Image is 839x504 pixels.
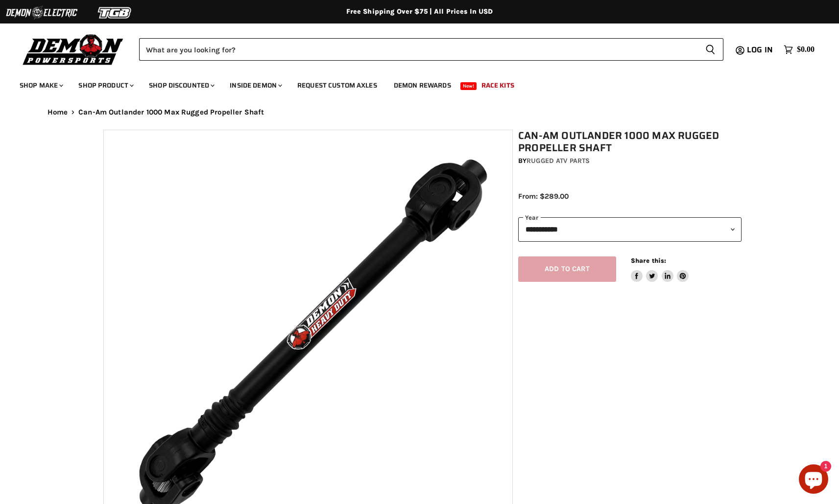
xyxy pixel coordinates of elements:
a: Shop Product [71,75,140,95]
div: Free Shipping Over $75 | All Prices In USD [28,7,812,16]
a: $0.00 [779,43,819,57]
span: Share this: [631,257,666,264]
a: Shop Discounted [142,75,220,95]
a: Shop Make [12,75,69,95]
div: by [518,156,742,166]
a: Home [48,108,68,116]
img: Demon Powersports [20,32,127,67]
span: $0.00 [797,45,815,54]
a: Rugged ATV Parts [527,157,590,165]
span: Log in [747,44,773,56]
a: Log in [743,46,779,54]
a: Inside Demon [222,75,288,95]
a: Race Kits [474,75,522,95]
inbox-online-store-chat: Shopify online store chat [796,464,831,496]
img: Demon Electric Logo 2 [5,3,78,22]
form: Product [139,38,723,61]
span: Can-Am Outlander 1000 Max Rugged Propeller Shaft [78,108,264,116]
ul: Main menu [12,71,812,95]
button: Search [697,38,723,61]
img: TGB Logo 2 [78,3,152,22]
span: New! [460,82,477,90]
span: From: $289.00 [518,192,569,201]
aside: Share this: [631,256,689,282]
h1: Can-Am Outlander 1000 Max Rugged Propeller Shaft [518,130,742,154]
a: Demon Rewards [386,75,458,95]
select: year [518,217,742,241]
a: Request Custom Axles [290,75,384,95]
input: Search [139,38,697,61]
nav: Breadcrumbs [28,108,812,116]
